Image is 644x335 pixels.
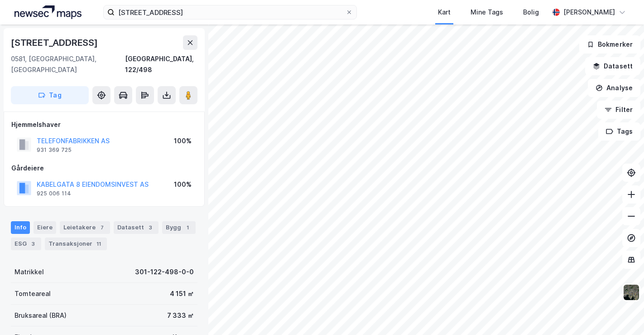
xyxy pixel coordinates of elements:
div: 301-122-498-0-0 [135,267,194,277]
div: 11 [94,239,103,248]
div: 931 369 725 [37,146,72,154]
div: Info [11,221,30,234]
div: [PERSON_NAME] [563,7,615,18]
div: Hjemmelshaver [11,119,197,130]
div: Leietakere [60,221,110,234]
div: 925 006 114 [37,190,71,197]
button: Tags [598,122,640,141]
button: Datasett [585,57,640,75]
div: 1 [183,223,192,232]
button: Filter [597,101,640,119]
div: Mine Tags [471,7,503,18]
div: 3 [146,223,155,232]
div: Bygg [162,221,196,234]
img: 9k= [623,284,640,301]
div: 7 [97,223,106,232]
img: logo.a4113a55bc3d86da70a041830d287a7e.svg [14,5,82,19]
div: 7 333 ㎡ [167,310,194,321]
button: Tag [11,86,89,104]
div: 0581, [GEOGRAPHIC_DATA], [GEOGRAPHIC_DATA] [11,53,125,75]
div: Tomteareal [14,288,51,299]
div: Gårdeiere [11,163,197,174]
div: [STREET_ADDRESS] [11,35,100,50]
div: Transaksjoner [45,238,107,250]
div: [GEOGRAPHIC_DATA], 122/498 [125,53,197,75]
div: Datasett [114,221,159,234]
div: Eiere [34,221,56,234]
div: ESG [11,238,41,250]
button: Analyse [588,79,640,97]
div: Bolig [523,7,539,18]
div: 100% [174,136,192,146]
button: Bokmerker [579,35,640,53]
div: 4 151 ㎡ [170,288,194,299]
div: 100% [174,179,192,190]
div: Bruksareal (BRA) [14,310,67,321]
div: 3 [29,239,38,248]
div: Kart [438,7,451,18]
div: Matrikkel [14,267,44,277]
input: Søk på adresse, matrikkel, gårdeiere, leietakere eller personer [115,5,346,19]
iframe: Chat Widget [599,291,644,335]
